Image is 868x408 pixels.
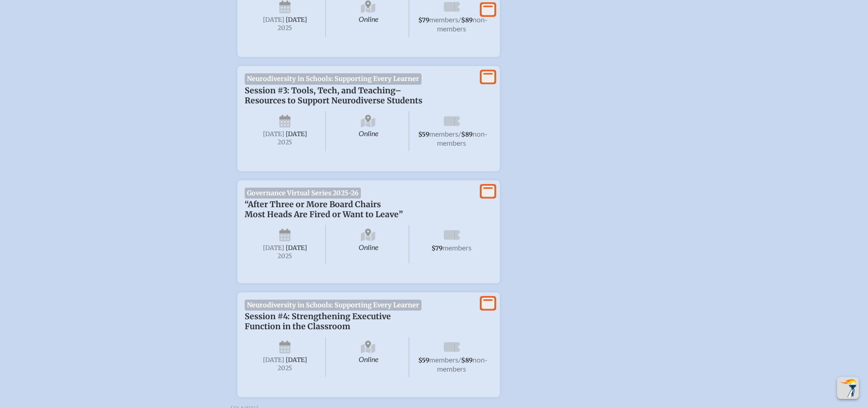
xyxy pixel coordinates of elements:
[245,86,422,106] span: Session #3: Tools, Tech, and Teaching–Resources to Support Neurodiverse Students
[431,245,442,252] span: $79
[839,379,857,397] img: To the top
[437,15,488,33] span: non-members
[461,131,473,138] span: $89
[437,129,488,147] span: non-members
[245,300,422,311] span: Neurodiversity in Schools: Supporting Every Learner
[286,244,307,252] span: [DATE]
[328,225,409,263] span: Online
[461,16,473,24] span: $89
[837,377,859,399] button: Scroll Top
[245,188,361,199] span: Governance Virtual Series 2025-26
[245,311,391,331] span: Session #4: Strengthening Executive Function in the Classroom
[263,356,284,364] span: [DATE]
[245,73,422,84] span: Neurodiversity in Schools: Supporting Every Learner
[263,244,284,252] span: [DATE]
[252,139,318,146] span: 2025
[286,356,307,364] span: [DATE]
[263,16,284,24] span: [DATE]
[429,129,458,138] span: members
[328,337,409,377] span: Online
[442,243,472,252] span: members
[418,16,429,24] span: $79
[458,129,461,138] span: /
[252,25,318,31] span: 2025
[429,355,458,364] span: members
[418,131,429,138] span: $59
[286,16,307,24] span: [DATE]
[437,355,488,373] span: non-members
[458,355,461,364] span: /
[286,130,307,138] span: [DATE]
[252,253,318,260] span: 2025
[263,130,284,138] span: [DATE]
[458,15,461,24] span: /
[418,357,429,364] span: $59
[252,365,318,372] span: 2025
[245,199,403,219] span: “After Three or More Board Chairs Most Heads Are Fired or Want to Leave”
[461,357,473,364] span: $89
[429,15,458,24] span: members
[328,111,409,151] span: Online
